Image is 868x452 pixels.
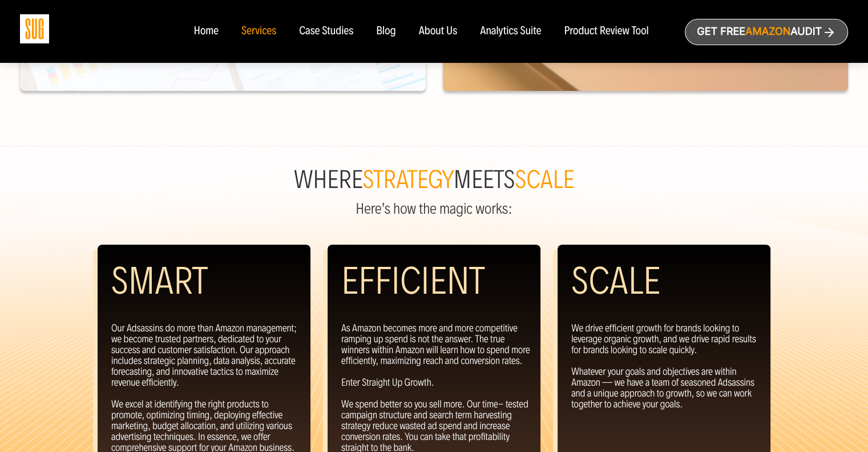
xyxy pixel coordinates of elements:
a: Home [193,25,218,38]
a: Get freeAmazonAudit [685,19,848,45]
img: Sug [20,14,49,43]
a: Product Review Tool [564,25,648,38]
h2: Efficient [341,258,485,304]
a: Blog [376,25,396,38]
span: scale [515,165,574,195]
span: Amazon [745,26,790,38]
a: Services [241,25,276,38]
h2: Smart [111,258,208,304]
span: strategy [362,165,453,195]
p: We drive efficient growth for brands looking to leverage organic growth, and we drive rapid resul... [571,323,761,410]
a: Analytics Suite [480,25,541,38]
h2: Scale [571,258,660,304]
a: Case Studies [299,25,353,38]
a: About Us [419,25,458,38]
